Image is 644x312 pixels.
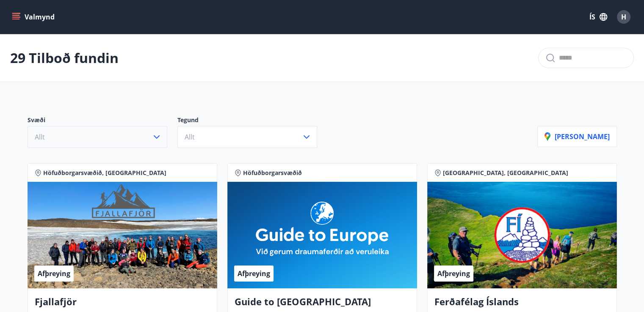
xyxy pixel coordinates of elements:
p: 29 Tilboð fundin [10,49,119,67]
span: H [621,12,626,22]
span: Allt [185,132,195,142]
span: [GEOGRAPHIC_DATA], [GEOGRAPHIC_DATA] [443,169,568,177]
span: Höfuðborgarsvæðið [243,169,302,177]
p: Tegund [177,116,327,126]
button: Allt [177,126,317,148]
button: [PERSON_NAME] [537,126,617,147]
button: ÍS [585,9,612,25]
p: Svæði [28,116,177,126]
span: Afþreying [238,269,270,278]
span: Allt [35,132,45,142]
p: [PERSON_NAME] [544,132,610,141]
button: menu [10,9,58,25]
button: H [614,7,634,27]
span: Höfuðborgarsvæðið, [GEOGRAPHIC_DATA] [43,169,166,177]
span: Afþreying [437,269,470,278]
button: Allt [28,126,167,148]
span: Afþreying [38,269,70,278]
